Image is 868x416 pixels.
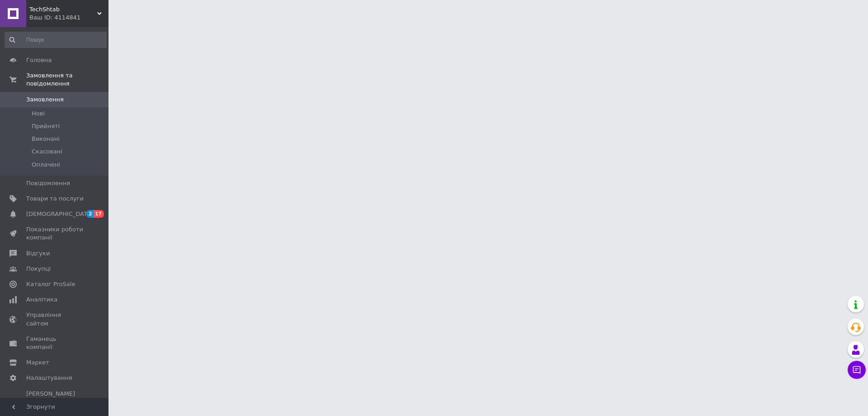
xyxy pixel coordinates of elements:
span: TechShtab [29,5,97,14]
span: Прийняті [32,122,60,130]
button: Чат з покупцем [848,361,866,379]
span: Товари та послуги [26,195,84,203]
span: Головна [26,56,52,64]
span: 2 [86,210,94,218]
span: [DEMOGRAPHIC_DATA] [26,210,93,218]
span: Замовлення [26,96,64,104]
span: [PERSON_NAME] та рахунки [26,390,84,415]
span: Нові [32,110,45,118]
span: Маркет [26,359,49,367]
span: Оплачені [32,161,60,169]
span: Управління сайтом [26,311,84,327]
span: Показники роботи компанії [26,225,84,242]
span: Виконані [32,135,60,143]
div: Ваш ID: 4114841 [29,14,108,22]
span: Покупці [26,265,51,273]
span: Відгуки [26,249,50,258]
span: Аналітика [26,296,57,304]
span: 17 [94,210,104,218]
span: Налаштування [26,374,72,382]
span: Гаманець компанії [26,335,84,351]
span: Замовлення та повідомлення [26,72,108,88]
span: Каталог ProSale [26,280,75,288]
input: Пошук [5,32,107,48]
span: Скасовані [32,148,62,156]
span: Повідомлення [26,179,70,187]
